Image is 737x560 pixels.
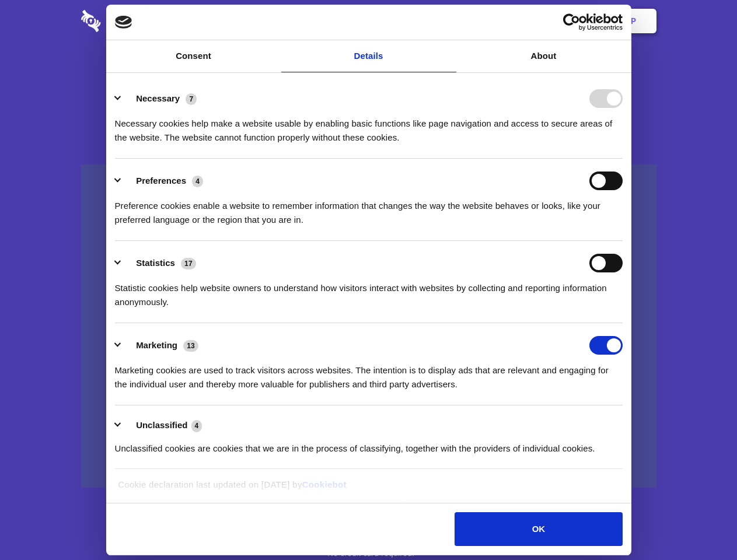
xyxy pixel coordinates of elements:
div: Statistic cookies help website owners to understand how visitors interact with websites by collec... [115,272,623,309]
span: 17 [181,258,196,269]
a: About [456,40,631,72]
iframe: Drift Widget Chat Controller [679,502,723,546]
a: Contact [473,3,527,39]
h4: Auto-redaction of sensitive data, encrypted data sharing and self-destructing private chats. Shar... [81,106,656,145]
a: Cookiebot [302,480,347,489]
label: Marketing [136,340,177,350]
div: Marketing cookies are used to track visitors across websites. The intention is to display ads tha... [115,355,623,391]
a: Pricing [343,3,393,39]
button: Preferences (4) [115,171,211,190]
button: OK [455,512,622,546]
button: Statistics (17) [115,254,204,272]
label: Statistics [136,258,175,268]
img: logo [115,16,132,29]
button: Marketing (13) [115,336,206,355]
button: Necessary (7) [115,89,204,108]
span: 4 [191,420,202,432]
a: Consent [106,40,281,72]
div: Cookie declaration last updated on [DATE] by [109,478,628,501]
a: Details [281,40,456,72]
span: 4 [192,176,203,187]
span: 13 [183,340,198,352]
button: Unclassified (4) [115,418,209,433]
img: logo-wordmark-white-trans-d4663122ce5f474addd5e946df7df03e33cb6a1c49d2221995e7729f52c070b2.svg [81,10,181,32]
label: Preferences [136,176,186,185]
label: Necessary [136,93,180,103]
h1: Eliminate Slack Data Loss. [81,52,656,94]
a: Login [529,3,580,39]
div: Preference cookies enable a website to remember information that changes the way the website beha... [115,190,623,227]
a: Usercentrics Cookiebot - opens in a new window [521,13,623,31]
div: Necessary cookies help make a website usable by enabling basic functions like page navigation and... [115,108,623,145]
a: Wistia video thumbnail [81,164,656,488]
span: 7 [186,93,197,105]
div: Unclassified cookies are cookies that we are in the process of classifying, together with the pro... [115,433,623,456]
